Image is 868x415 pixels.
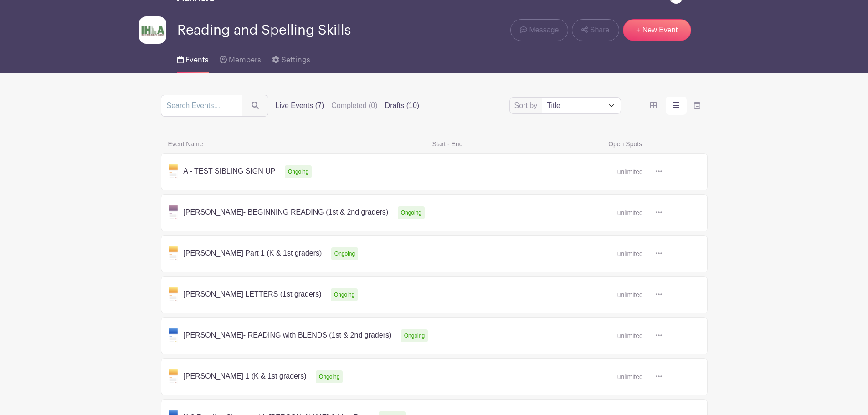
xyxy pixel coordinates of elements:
[177,44,209,73] a: Events
[177,23,351,38] span: Reading and Spelling Skills
[643,97,708,115] div: order and view
[385,100,420,111] label: Drafts (10)
[623,19,691,41] a: + New Event
[139,16,166,44] img: Idaho-home-learning-academy-logo-planhero.png
[603,138,691,149] span: Open Spots
[282,56,310,64] span: Settings
[529,25,559,36] span: Message
[514,100,540,111] label: Sort by
[229,56,261,64] span: Members
[590,25,610,36] span: Share
[331,100,377,111] label: Completed (0)
[276,100,427,111] div: filters
[161,95,242,117] input: Search Events...
[276,100,324,111] label: Live Events (7)
[163,138,427,149] span: Event Name
[220,44,261,73] a: Members
[510,19,568,41] a: Message
[272,44,310,73] a: Settings
[572,19,619,41] a: Share
[427,138,603,149] span: Start - End
[185,56,209,64] span: Events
